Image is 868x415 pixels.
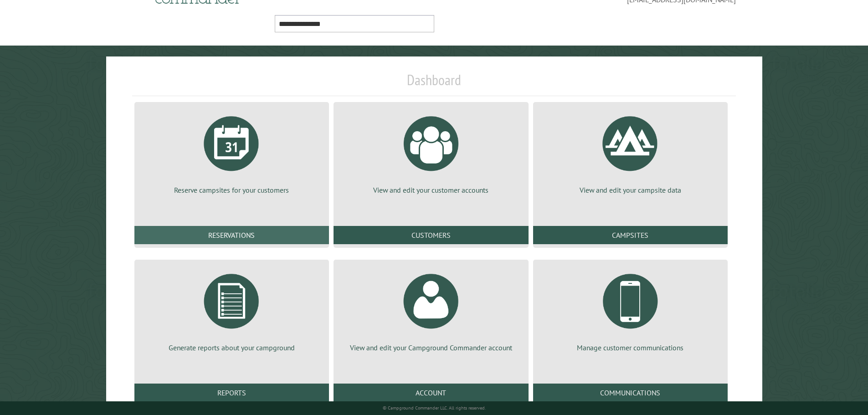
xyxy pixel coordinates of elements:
a: Manage customer communications [544,267,717,353]
a: Communications [533,384,728,402]
a: View and edit your Campground Commander account [344,267,517,353]
p: View and edit your campsite data [544,185,717,195]
a: View and edit your customer accounts [344,109,517,195]
small: © Campground Commander LLC. All rights reserved. [383,405,486,411]
a: Account [334,384,528,402]
h1: Dashboard [132,71,736,96]
a: Generate reports about your campground [145,267,318,353]
p: View and edit your customer accounts [344,185,517,195]
a: Customers [334,226,528,244]
a: View and edit your campsite data [544,109,717,195]
p: View and edit your Campground Commander account [344,343,517,353]
p: Generate reports about your campground [145,343,318,353]
a: Reports [134,384,329,402]
p: Manage customer communications [544,343,717,353]
a: Reservations [134,226,329,244]
a: Campsites [533,226,728,244]
p: Reserve campsites for your customers [145,185,318,195]
a: Reserve campsites for your customers [145,109,318,195]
